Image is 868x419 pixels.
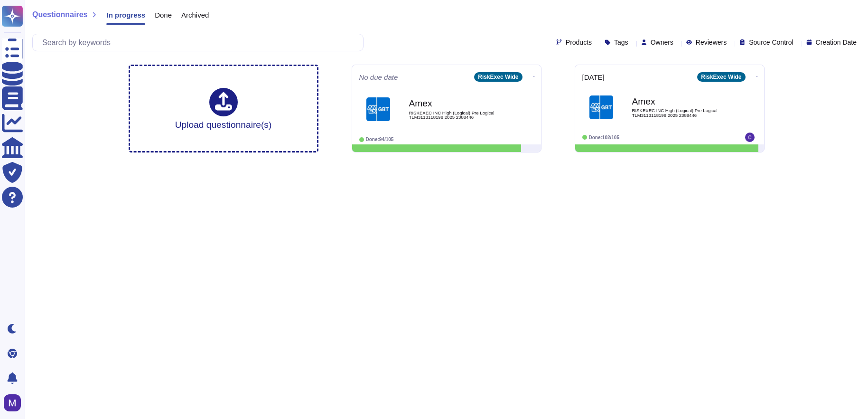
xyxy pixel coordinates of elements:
span: Done [155,11,172,19]
button: user [2,392,28,413]
b: Amex [409,99,504,108]
input: Search by keywords [37,34,363,51]
span: Source Control [749,39,793,46]
img: Logo [589,95,613,119]
img: Logo [366,97,390,121]
span: Archived [181,11,209,19]
div: Upload questionnaire(s) [175,88,272,129]
span: RISKEXEC INC High (Logical) Pre Logical TLM3113118198 2025 2388446 [632,108,727,117]
span: [DATE] [582,74,605,81]
span: Products [566,39,592,46]
div: RiskExec Wide [474,72,522,82]
span: Creation Date [816,39,857,46]
span: In progress [106,11,145,19]
span: Done: 94/105 [366,137,394,142]
span: Owners [651,39,673,46]
span: Done: 102/105 [589,135,620,140]
div: RiskExec Wide [697,72,745,82]
b: Amex [632,97,727,106]
span: RISKEXEC INC High (Logical) Pre Logical TLM3113118198 2025 2388446 [409,111,504,120]
img: user [4,394,21,411]
span: Reviewers [696,39,727,46]
span: Questionnaires [32,11,87,19]
img: user [745,133,755,142]
span: Tags [614,39,628,46]
span: No due date [359,74,398,81]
